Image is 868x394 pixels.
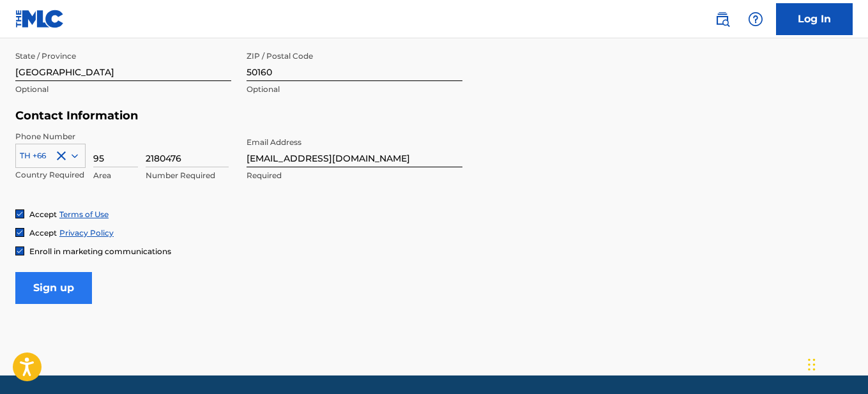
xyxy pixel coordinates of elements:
div: Help [743,6,768,32]
span: Accept [29,209,57,219]
img: search [715,11,730,27]
a: Log In [776,3,853,35]
a: Terms of Use [59,209,109,219]
img: checkbox [16,210,24,218]
input: Sign up [15,272,92,304]
iframe: Chat Widget [804,333,868,394]
p: Required [247,170,462,181]
div: ลาก [808,345,816,384]
img: checkbox [16,247,24,255]
img: help [748,11,763,27]
a: Public Search [710,6,735,32]
p: Optional [247,84,462,95]
div: วิดเจ็ตการแชท [804,333,868,394]
img: MLC Logo [15,10,65,28]
span: Enroll in marketing communications [29,246,171,256]
p: Country Required [15,169,86,181]
img: checkbox [16,229,24,236]
a: Privacy Policy [59,228,114,238]
p: Area [93,170,138,181]
p: Number Required [146,170,229,181]
p: Optional [15,84,231,95]
span: Accept [29,228,57,238]
h5: Contact Information [15,109,462,123]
